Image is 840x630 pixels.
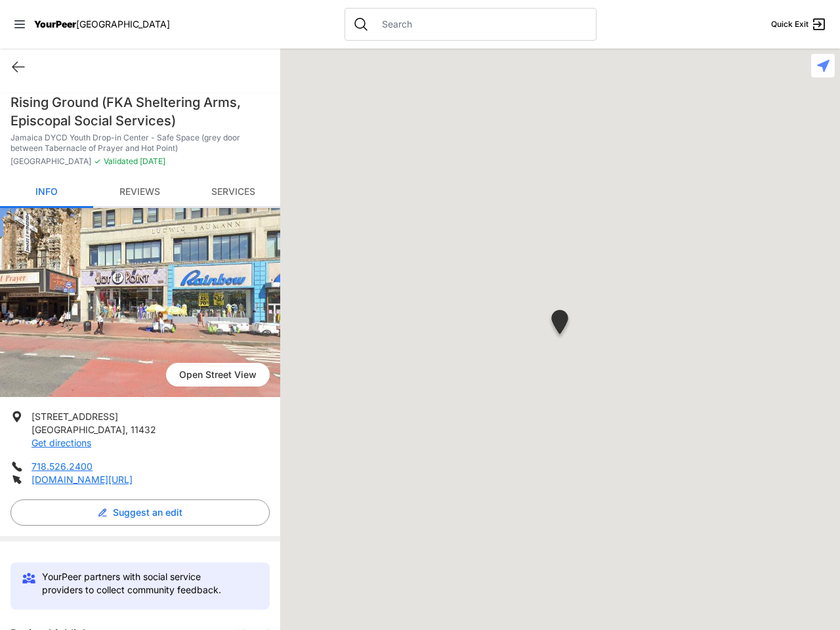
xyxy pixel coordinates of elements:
span: Open Street View [166,363,270,387]
h1: Rising Ground (FKA Sheltering Arms, Episcopal Social Services) [10,93,270,130]
a: Quick Exit [771,16,827,32]
a: YourPeer[GEOGRAPHIC_DATA] [34,20,170,28]
span: YourPeer [34,18,76,30]
a: Get directions [31,437,91,448]
a: [DOMAIN_NAME][URL] [31,474,133,485]
span: [DATE] [138,156,165,166]
span: 11432 [131,424,156,435]
a: 718.526.2400 [31,461,93,472]
span: Quick Exit [771,19,808,30]
span: ✓ [94,156,101,167]
span: [GEOGRAPHIC_DATA] [76,18,170,30]
span: , [125,424,128,435]
input: Search [374,18,588,31]
span: [GEOGRAPHIC_DATA] [10,156,91,167]
p: Jamaica DYCD Youth Drop-in Center - Safe Space (grey door between Tabernacle of Prayer and Hot Po... [10,133,270,154]
span: [GEOGRAPHIC_DATA] [31,424,125,435]
a: Reviews [93,177,186,208]
span: Suggest an edit [113,506,182,519]
a: Services [186,177,280,208]
button: Suggest an edit [10,499,270,526]
span: Validated [104,156,138,166]
span: [STREET_ADDRESS] [31,411,118,422]
div: Jamaica DYCD Youth Drop-in Center - Safe Space (grey door between Tabernacle of Prayer and Hot Po... [549,310,571,339]
p: YourPeer partners with social service providers to collect community feedback. [42,570,243,597]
